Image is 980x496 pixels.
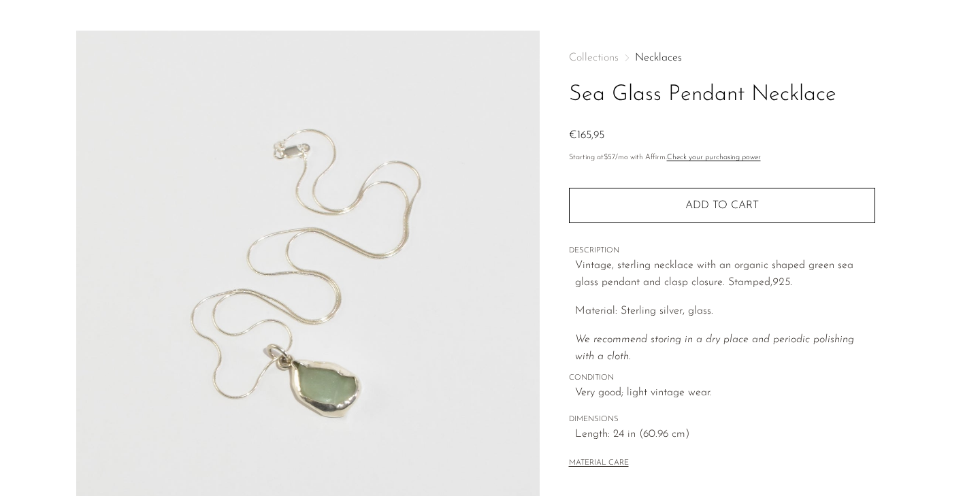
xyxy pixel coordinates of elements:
[569,52,619,63] span: Collections
[569,52,875,63] nav: Breadcrumbs
[635,52,682,63] a: Necklaces
[569,130,604,141] span: €165,95
[569,188,875,223] button: Add to cart
[772,277,792,288] em: 925.
[569,372,875,384] span: CONDITION
[569,414,875,426] span: DIMENSIONS
[604,154,615,161] span: $57
[569,152,875,164] p: Starting at /mo with Affirm.
[575,303,875,320] p: Material: Sterling silver, glass.
[569,459,629,469] button: MATERIAL CARE
[575,384,875,402] span: Very good; light vintage wear.
[575,426,875,444] span: Length: 24 in (60.96 cm)
[569,245,875,257] span: DESCRIPTION
[575,257,875,292] p: Vintage, sterling necklace with an organic shaped green sea glass pendant and clasp closure. Stam...
[667,154,761,161] a: Check your purchasing power - Learn more about Affirm Financing (opens in modal)
[685,200,759,211] span: Add to cart
[569,78,875,112] h1: Sea Glass Pendant Necklace
[575,334,854,363] i: We recommend storing in a dry place and periodic polishing with a cloth.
